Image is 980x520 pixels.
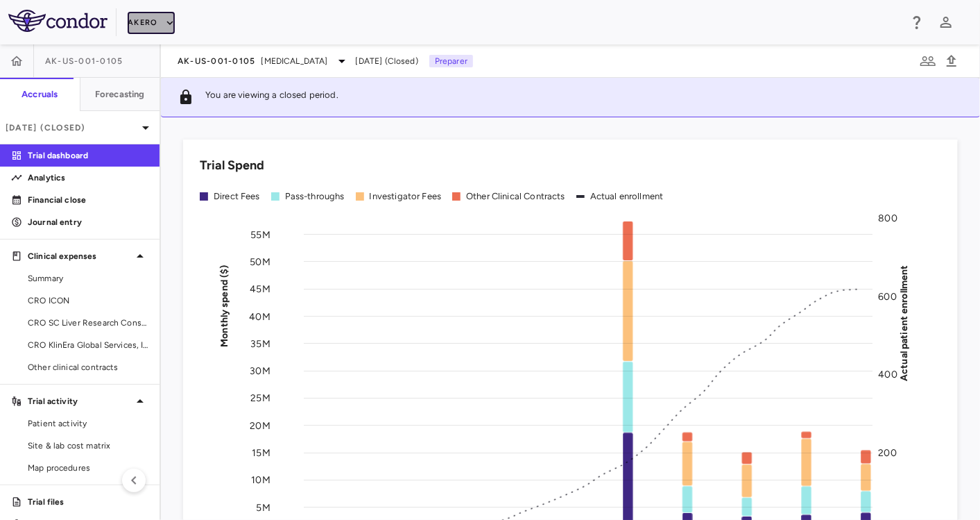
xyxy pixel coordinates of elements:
div: Actual enrollment [590,190,664,203]
span: Other clinical contracts [28,361,148,374]
p: Trial dashboard [28,149,148,162]
span: CRO KlinEra Global Services, Inc [28,339,148,351]
span: CRO ICON [28,294,148,307]
tspan: 30M [250,365,270,377]
span: CRO SC Liver Research Consortium LLC [28,317,148,329]
p: Clinical expenses [28,250,132,262]
h6: Trial Spend [200,156,264,175]
h6: Forecasting [95,88,145,101]
tspan: 15M [252,447,270,459]
img: logo-full-BYUhSk78.svg [8,10,108,32]
tspan: 10M [252,475,270,487]
p: Journal entry [28,216,148,228]
tspan: 25M [251,393,270,405]
p: Trial files [28,496,148,508]
div: Direct Fees [214,190,260,203]
tspan: 800 [879,212,898,224]
button: Akero [128,12,174,34]
p: Trial activity [28,395,132,408]
p: Financial close [28,194,148,206]
tspan: 50M [250,256,270,268]
p: Analytics [28,171,148,184]
span: Summary [28,272,148,285]
div: Other Clinical Contracts [466,190,565,203]
span: Patient activity [28,417,148,430]
tspan: 400 [879,369,898,380]
h6: Accruals [22,88,58,101]
tspan: Monthly spend ($) [218,265,230,347]
span: Map procedures [28,462,148,474]
span: [MEDICAL_DATA] [261,55,328,67]
span: AK-US-001-0105 [45,56,123,67]
div: Pass-throughs [285,190,345,203]
tspan: 35M [251,338,270,350]
tspan: Actual patient enrollment [900,265,911,381]
tspan: 40M [250,310,270,322]
tspan: 20M [250,420,270,432]
tspan: 5M [257,502,270,514]
p: Preparer [429,55,473,67]
tspan: 45M [250,283,270,295]
span: [DATE] (Closed) [356,55,418,67]
tspan: 600 [879,290,897,302]
tspan: 55M [251,228,270,240]
span: Site & lab cost matrix [28,439,148,452]
p: You are viewing a closed period. [205,89,338,106]
div: Investigator Fees [370,190,442,203]
p: [DATE] (Closed) [6,121,137,134]
span: AK-US-001-0105 [178,56,256,67]
tspan: 200 [879,447,897,459]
